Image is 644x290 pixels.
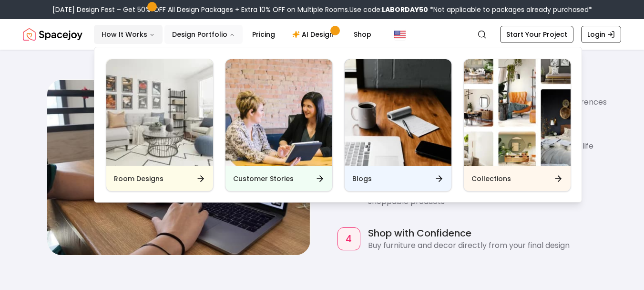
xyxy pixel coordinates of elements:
a: Room DesignsRoom Designs [106,59,214,192]
div: Design Portfolio [94,47,583,203]
h4: 4 [346,232,352,246]
img: Spacejoy Logo [23,25,82,44]
img: United States [394,29,406,40]
h6: Collections [471,174,511,183]
a: AI Design [285,25,344,44]
nav: Main [94,25,379,44]
div: Service visualization [47,79,310,256]
div: [DATE] Design Fest – Get 50% OFF All Design Packages + Extra 10% OFF on Multiple Rooms. [52,5,592,14]
p: Buy furniture and decor directly from your final design [368,240,618,251]
a: Pricing [245,25,283,44]
b: LABORDAY50 [382,5,428,14]
img: Visual representation of Shop with Confidence [47,80,310,255]
a: Start Your Project [500,26,573,43]
a: BlogsBlogs [344,59,452,192]
img: Room Designs [106,59,213,166]
h4: Shop with Confidence [368,226,618,240]
div: Shop with Confidence - Buy furniture and decor directly from your final design [334,223,622,255]
button: Design Portfolio [164,25,243,44]
img: Customer Stories [225,59,332,166]
h6: Customer Stories [233,174,294,183]
a: CollectionsCollections [463,59,571,192]
h6: Room Designs [114,174,164,183]
a: Login [581,26,621,43]
button: How It Works [94,25,163,44]
a: Shop [346,25,379,44]
nav: Global [23,19,621,50]
h6: Blogs [352,174,372,183]
a: Spacejoy [23,25,82,44]
img: Collections [464,59,571,166]
a: Customer StoriesCustomer Stories [225,59,333,192]
span: Use code: [349,5,428,14]
img: Blogs [345,59,451,166]
span: *Not applicable to packages already purchased* [428,5,592,14]
h2: How Our Design Service Works? [23,45,621,64]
